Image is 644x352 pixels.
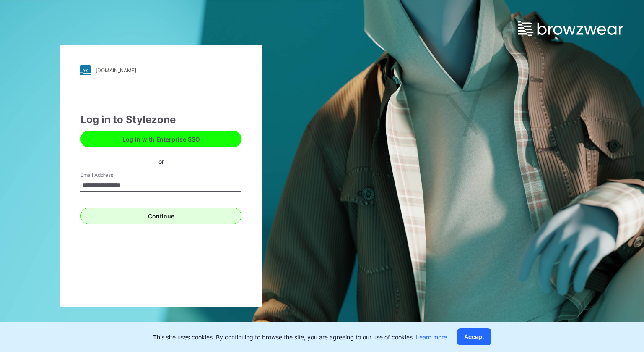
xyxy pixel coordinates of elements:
[416,334,447,341] a: Learn more
[80,112,241,127] div: Log in to Stylezone
[80,208,241,224] button: Continue
[457,328,491,345] button: Accept
[153,333,447,341] p: This site uses cookies. By continuing to browse the site, you are agreeing to our use of cookies.
[96,67,136,74] div: [DOMAIN_NAME]
[518,21,623,36] img: browzwear-logo.e42bd6dac1945053ebaf764b6aa21510.svg
[80,65,91,75] img: stylezone-logo.562084cfcfab977791bfbf7441f1a819.svg
[80,65,241,75] a: [DOMAIN_NAME]
[80,131,241,147] button: Log in with Enterprise SSO
[152,157,171,165] div: or
[80,171,139,179] label: Email Address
